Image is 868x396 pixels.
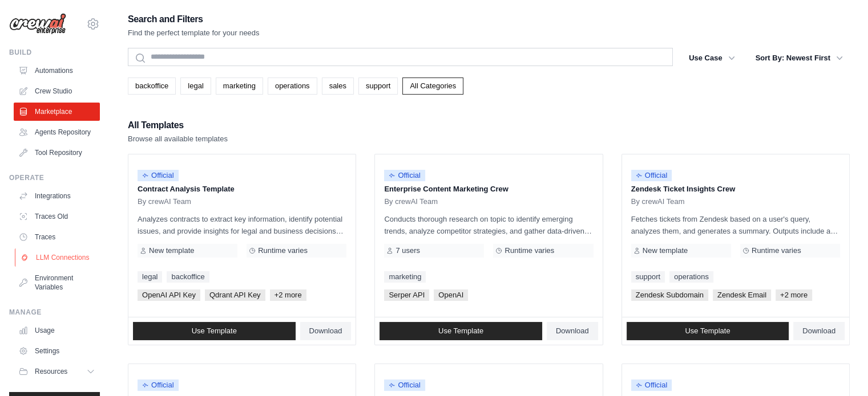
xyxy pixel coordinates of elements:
span: Use Template [192,326,237,336]
a: Settings [14,342,100,360]
span: Download [802,326,835,336]
span: By crewAI Team [631,197,685,206]
a: backoffice [128,77,176,95]
a: Download [793,322,845,340]
a: marketing [216,77,263,95]
div: Build [9,48,100,57]
p: Find the perfect template for your needs [128,27,260,39]
a: Download [300,322,352,340]
p: Fetches tickets from Zendesk based on a user's query, analyzes them, and generates a summary. Out... [631,213,840,237]
h2: All Templates [128,117,228,133]
span: Runtime varies [504,246,554,255]
span: OpenAI API Key [138,289,200,301]
a: backoffice [167,271,209,283]
span: Official [631,170,672,181]
span: 7 users [395,246,420,255]
p: Enterprise Content Marketing Crew [384,183,593,195]
a: marketing [384,271,426,283]
span: +2 more [776,289,812,301]
span: Runtime varies [258,246,308,255]
div: Manage [9,308,100,317]
span: Zendesk Subdomain [631,289,708,301]
a: Automations [14,62,100,80]
p: Zendesk Ticket Insights Crew [631,183,840,195]
a: legal [138,271,162,283]
span: Runtime varies [752,246,801,255]
span: By crewAI Team [384,197,438,206]
a: Traces Old [14,207,100,226]
button: Use Case [682,48,742,68]
span: Resources [35,367,67,376]
a: support [631,271,665,283]
button: Sort By: Newest First [749,48,850,68]
a: Use Template [133,322,296,340]
h2: Search and Filters [128,11,260,27]
span: Official [384,379,425,391]
a: Marketplace [14,103,100,121]
a: operations [669,271,713,283]
span: New template [643,246,688,255]
p: Browse all available templates [128,133,228,145]
p: Analyzes contracts to extract key information, identify potential issues, and provide insights fo... [138,213,346,237]
span: Use Template [685,326,730,336]
a: Integrations [14,187,100,205]
span: By crewAI Team [138,197,191,206]
span: Download [556,326,589,336]
span: New template [149,246,194,255]
p: Conducts thorough research on topic to identify emerging trends, analyze competitor strategies, a... [384,213,593,237]
a: Environment Variables [14,269,100,296]
span: Qdrant API Key [205,289,265,301]
div: Operate [9,173,100,182]
a: LLM Connections [15,248,101,267]
a: Use Template [627,322,789,340]
a: operations [268,77,317,95]
a: sales [322,77,354,95]
p: Contract Analysis Template [138,183,346,195]
a: Tool Repository [14,144,100,162]
span: Use Template [438,326,483,336]
a: All Categories [402,77,463,95]
span: Official [138,379,179,391]
button: Resources [14,362,100,381]
a: Crew Studio [14,82,100,100]
span: Official [631,379,672,391]
a: Use Template [380,322,542,340]
span: OpenAI [434,289,468,301]
span: +2 more [270,289,306,301]
a: support [358,77,398,95]
a: Usage [14,321,100,340]
a: Download [547,322,598,340]
a: Traces [14,228,100,246]
span: Serper API [384,289,429,301]
span: Download [309,326,342,336]
img: Logo [9,13,66,35]
a: legal [180,77,211,95]
span: Official [138,170,179,181]
span: Zendesk Email [713,289,771,301]
span: Official [384,170,425,181]
a: Agents Repository [14,123,100,141]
